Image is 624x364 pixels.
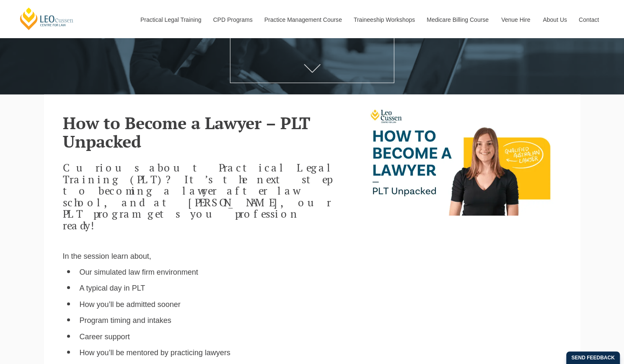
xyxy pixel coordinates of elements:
a: Traineeship Workshops [347,2,420,38]
a: Practice Management Course [258,2,347,38]
a: Contact [572,2,605,38]
span: Career support [80,333,130,341]
a: Practical Legal Training [134,2,207,38]
a: Venue Hire [495,2,536,38]
span: How you’ll be admitted sooner [80,300,181,309]
a: Medicare Billing Course [420,2,495,38]
a: [PERSON_NAME] Centre for Law [19,7,75,31]
span: Program timing and intakes [80,316,171,325]
span: Our simulated law firm environment [80,268,198,276]
span: A typical day in PLT [80,284,145,292]
span: How you’ll be mentored by practicing lawyers [80,348,230,357]
span: Curious about Practical Legal Training (PLT)? It’s the next step to becoming a lawyer after law s... [63,161,334,232]
span: How to Become a Lawyer – PLT Unpacked [63,112,311,152]
span: In the session learn about, [63,252,151,260]
a: CPD Programs [207,2,258,38]
a: About Us [536,2,572,38]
